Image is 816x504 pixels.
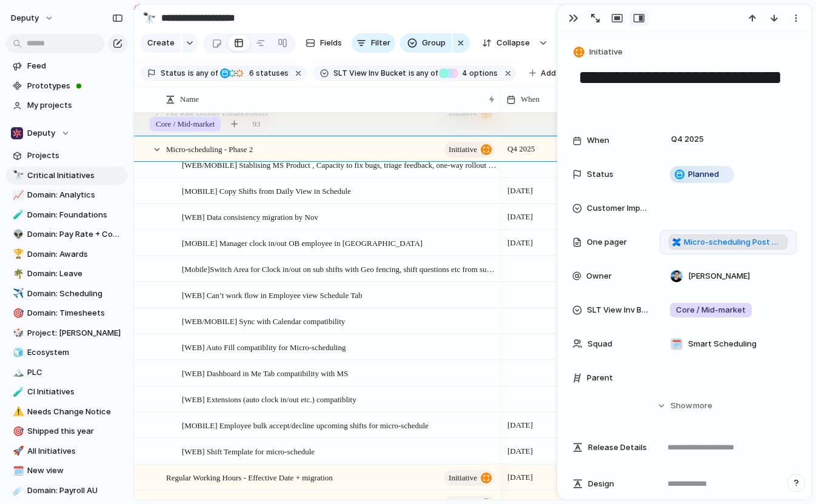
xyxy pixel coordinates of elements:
[182,157,497,171] span: [WEB/MOBILE] Stablising MS Product , Capacity to fix bugs, triage feedback, one-way rollout etc.
[6,462,127,480] div: 🗓️New view
[688,168,719,181] span: Planned
[521,93,540,105] span: When
[497,37,530,49] span: Collapse
[11,12,39,24] span: deputy
[140,33,181,53] button: Create
[11,465,23,477] button: 🗓️
[11,248,23,260] button: 🏆
[27,425,123,437] span: Shipped this year
[587,168,614,181] span: Status
[301,33,347,53] button: Fields
[182,418,429,432] span: [MOBILE] Employee bulk accept/decline upcoming shifts for micro-schedule
[166,470,333,484] span: Regular Working Hours - Effective Date + migration
[588,442,647,454] span: Release Details
[6,343,127,362] a: 🧊Ecosystem
[27,189,123,201] span: Domain: Analytics
[589,46,623,58] span: Initiative
[246,68,256,78] span: 6
[27,268,123,280] span: Domain: Leave
[504,184,536,198] span: [DATE]
[13,326,21,340] div: 🎲
[156,118,215,130] span: Core / Mid-market
[27,127,55,139] span: Deputy
[27,288,123,300] span: Domain: Scheduling
[182,262,497,276] span: [Mobile]Switch Area for Clock in/out on sub shifts with Geo fencing, shift questions etc from sub...
[6,363,127,382] a: 🏔️PLC
[27,228,123,240] span: Domain: Pay Rate + Compliance
[182,236,423,250] span: [MOBILE] Manager clock in/out OB employee in [GEOGRAPHIC_DATA]
[11,288,23,300] button: ✈️
[422,37,446,49] span: Group
[182,340,346,354] span: [WEB] Auto Fill compatiblity for Micro-scheduling
[586,270,612,282] span: Owner
[180,93,199,105] span: Name
[13,188,21,202] div: 📈
[504,418,536,433] span: [DATE]
[504,236,536,250] span: [DATE]
[11,425,23,437] button: 🎯
[13,444,21,458] div: 🚀
[587,304,650,316] span: SLT View Inv Bucket
[182,392,356,406] span: [WEB] Extensions (auto clock in/out etc.) compatiblity
[166,142,253,156] span: Micro-scheduling - Phase 2
[588,478,614,490] span: Design
[6,245,127,264] a: 🏆Domain: Awards
[504,444,536,459] span: [DATE]
[6,77,127,95] a: Prototypes
[147,37,175,49] span: Create
[27,327,123,339] span: Project: [PERSON_NAME]
[11,209,23,221] button: 🧪
[6,225,127,244] a: 👽Domain: Pay Rate + Compliance
[27,99,123,111] span: My projects
[27,366,123,379] span: PLC
[587,134,609,147] span: When
[13,346,21,360] div: 🧊
[11,386,23,398] button: 🧪
[669,234,788,250] a: Micro-scheduling Post GA Feature Development List
[11,327,23,339] button: 🎲
[415,68,438,79] span: any of
[676,304,746,316] span: Core / Mid-market
[13,405,21,419] div: ⚠️
[684,236,784,248] span: Micro-scheduling Post GA Feature Development List
[13,307,21,320] div: 🎯
[6,403,127,421] div: ⚠️Needs Change Notice
[11,268,23,280] button: 🌴
[504,142,538,156] span: Q4 2025
[5,8,60,28] button: deputy
[13,247,21,261] div: 🏆
[693,400,712,412] span: more
[13,208,21,222] div: 🧪
[6,442,127,460] div: 🚀All Initiatives
[587,202,650,214] span: Customer Impact
[458,68,469,78] span: 4
[27,346,123,359] span: Ecosystem
[13,365,21,379] div: 🏔️
[13,483,21,497] div: ☄️
[6,206,127,224] a: 🧪Domain: Foundations
[27,485,123,497] span: Domain: Payroll AU
[142,10,156,26] div: 🔭
[571,44,626,61] button: Initiative
[13,168,21,182] div: 🔭
[182,314,345,328] span: [WEB/MOBILE] Sync with Calendar compatibility
[475,33,536,53] button: Collapse
[6,167,127,185] a: 🔭Critical Initiatives
[671,400,692,412] span: Show
[27,60,123,72] span: Feed
[587,372,613,384] span: Parent
[11,366,23,379] button: 🏔️
[182,210,318,224] span: [WEB] Data consistency migration by Nov
[444,142,495,157] button: initiative
[6,482,127,500] div: ☄️Domain: Payroll AU
[11,307,23,319] button: 🎯
[6,383,127,401] a: 🧪CI Initiatives
[671,338,683,350] div: 🗓️
[13,267,21,281] div: 🌴
[6,186,127,204] div: 📈Domain: Analytics
[188,68,194,79] span: is
[194,68,218,79] span: any of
